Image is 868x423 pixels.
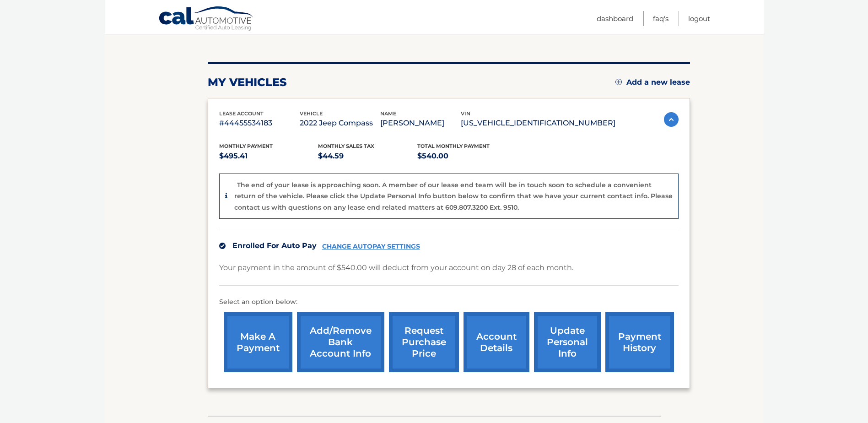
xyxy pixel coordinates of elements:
[615,79,622,85] img: add.svg
[297,312,384,372] a: Add/Remove bank account info
[597,11,633,26] a: Dashboard
[300,117,380,130] p: 2022 Jeep Compass
[219,243,226,249] img: check.svg
[219,110,264,117] span: lease account
[318,143,374,149] span: Monthly sales Tax
[208,76,287,89] h2: my vehicles
[688,11,710,26] a: Logout
[389,312,459,372] a: request purchase price
[224,312,292,372] a: make a payment
[380,117,461,130] p: [PERSON_NAME]
[219,117,300,130] p: #44455534183
[464,312,529,372] a: account details
[219,297,679,308] p: Select an option below:
[664,112,679,127] img: accordion-active.svg
[219,143,273,149] span: Monthly Payment
[234,181,673,211] p: The end of your lease is approaching soon. A member of our lease end team will be in touch soon t...
[605,312,674,372] a: payment history
[417,150,517,163] p: $540.00
[461,110,470,117] span: vin
[653,11,669,26] a: FAQ's
[534,312,601,372] a: update personal info
[318,150,417,163] p: $44.59
[158,6,254,33] a: Cal Automotive
[417,143,490,149] span: Total Monthly Payment
[219,261,573,274] p: Your payment in the amount of $540.00 will deduct from your account on day 28 of each month.
[615,78,690,87] a: Add a new lease
[232,241,317,250] span: Enrolled For Auto Pay
[322,243,420,250] a: CHANGE AUTOPAY SETTINGS
[461,117,615,130] p: [US_VEHICLE_IDENTIFICATION_NUMBER]
[219,150,318,163] p: $495.41
[300,110,323,117] span: vehicle
[380,110,396,117] span: name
